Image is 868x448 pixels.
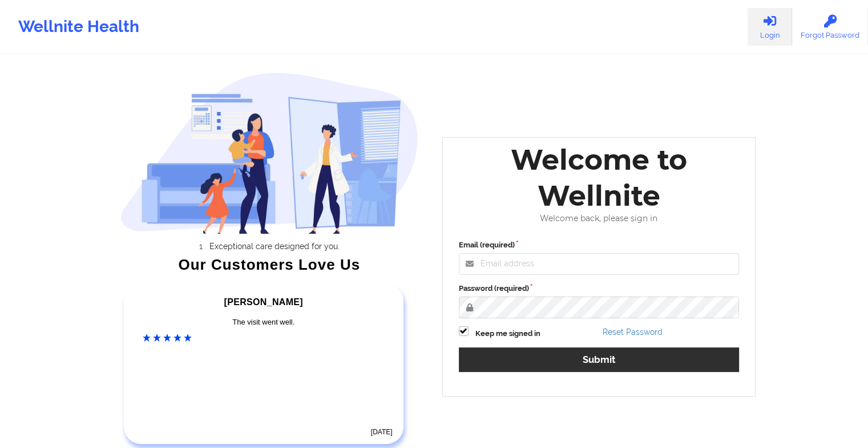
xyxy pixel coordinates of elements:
[459,239,740,251] label: Email (required)
[131,242,418,251] li: Exceptional care designed for you.
[143,317,385,328] div: The visit went well.
[792,8,868,46] a: Forgot Password
[475,328,540,339] label: Keep me signed in
[120,72,418,234] img: wellnite-auth-hero_200.c722682e.png
[120,259,418,270] div: Our Customers Love Us
[371,428,393,436] time: [DATE]
[451,214,748,223] div: Welcome back, please sign in
[459,283,740,294] label: Password (required)
[603,327,663,337] a: Reset Password
[459,253,740,275] input: Email address
[748,8,792,46] a: Login
[451,142,748,214] div: Welcome to Wellnite
[459,347,740,372] button: Submit
[224,297,303,307] span: [PERSON_NAME]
